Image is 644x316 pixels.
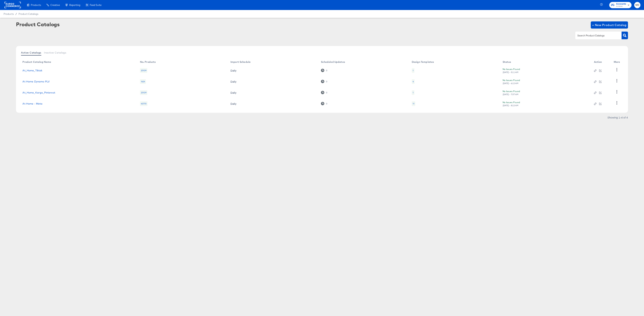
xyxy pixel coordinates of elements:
[16,21,59,27] div: Product Catalogs
[413,102,414,105] div: 11
[616,5,626,8] span: At Home
[228,76,318,87] td: Daily
[50,4,60,6] span: Creative
[609,2,632,8] button: AccountsAt Home
[616,2,626,6] span: Accounts
[634,2,640,8] button: MD
[228,65,318,76] td: Daily
[31,4,41,6] span: Products
[19,12,38,15] a: Product Catalogs
[140,60,156,63] div: No. Products
[22,91,55,94] a: At_Home_Kargo_Pinterest
[90,4,102,6] span: Feed Suite
[4,12,14,15] span: Products
[592,22,627,27] span: + New Product Catalog
[321,91,327,94] div: 0
[140,68,147,73] div: 25109
[413,80,414,83] div: 4
[140,101,148,106] div: 45770
[321,80,327,83] div: 0
[591,59,611,65] th: Action
[591,21,628,29] button: + New Product Catalog
[326,69,327,72] div: 0
[321,102,327,105] div: 0
[326,91,327,94] div: 0
[321,60,345,63] div: Scheduled Updates
[228,87,318,98] td: Daily
[44,51,66,54] span: Inactive Catalogs
[140,79,146,84] div: 1624
[611,59,624,65] th: More
[321,69,327,72] div: 0
[413,69,414,72] div: 1
[22,102,42,105] a: At Home - Meta
[412,90,414,95] div: 1
[412,101,415,106] div: 11
[500,59,591,65] th: Status
[22,60,51,63] div: Product Catalog Name
[22,80,50,83] a: At Home Dynamo PLV
[21,51,41,54] span: Active Catalogs
[140,90,147,95] div: 25109
[636,3,639,7] span: MD
[412,79,415,84] div: 4
[577,34,615,38] input: Search Product Catalogs
[607,116,628,119] div: Showing 1–4 of 4
[412,68,414,73] div: 1
[412,60,434,63] div: Design Templates
[22,69,42,72] a: At_Home_Tiktok
[69,4,80,6] span: Reporting
[326,102,327,105] div: 0
[413,91,414,94] div: 1
[326,80,327,83] div: 0
[228,98,318,109] td: Daily
[230,60,251,63] div: Import Schedule
[14,12,19,15] span: /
